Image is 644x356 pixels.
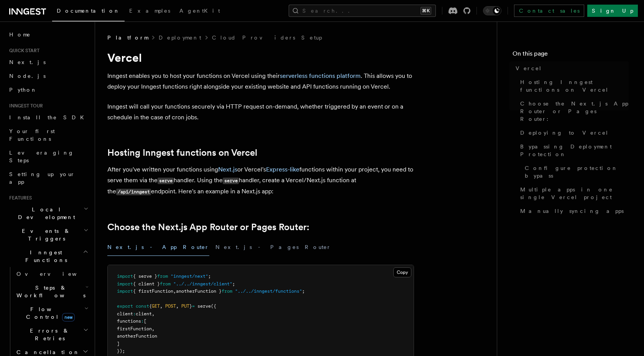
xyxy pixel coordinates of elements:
[136,311,152,316] span: client
[6,246,90,267] button: Inngest Functions
[13,284,85,299] span: Steps & Workflows
[516,64,542,72] span: Vercel
[107,239,209,256] button: Next.js - App Router
[212,34,322,41] a: Cloud Providers Setup
[13,348,80,356] span: Cancellation
[6,28,90,41] a: Home
[176,288,222,294] span: anotherFunction }
[117,303,133,309] span: export
[6,146,90,167] a: Leveraging Steps
[6,167,90,189] a: Setting up your app
[280,72,361,79] a: serverless functions platform
[6,203,90,224] button: Local Development
[9,114,89,120] span: Install the SDK
[6,110,90,124] a: Install the SDK
[107,34,148,41] span: Platform
[218,166,237,173] a: Next.js
[117,311,133,316] span: client
[117,326,152,331] span: firstFunction
[117,348,125,354] span: });
[107,71,414,92] p: Inngest enables you to host your functions on Vercel using their . This allows you to deploy your...
[197,303,211,309] span: serve
[158,178,174,184] code: serve
[133,288,173,294] span: { firstFunction
[133,274,157,279] span: { serve }
[13,327,83,342] span: Errors & Retries
[9,150,74,163] span: Leveraging Steps
[117,318,141,324] span: functions
[223,178,239,184] code: serve
[266,166,299,173] a: Express-like
[517,75,629,97] a: Hosting Inngest functions on Vercel
[144,318,146,324] span: [
[215,239,331,256] button: Next.js - Pages Router
[421,7,431,15] kbd: ⌘K
[517,183,629,204] a: Multiple apps in one single Vercel project
[6,249,83,264] span: Inngest Functions
[107,147,257,158] a: Hosting Inngest functions on Vercel
[525,164,629,180] span: Configure protection bypass
[517,97,629,126] a: Choose the Next.js App Router or Pages Router:
[520,78,629,94] span: Hosting Inngest functions on Vercel
[171,274,208,279] span: "inngest/next"
[587,5,638,17] a: Sign Up
[13,302,90,324] button: Flow Controlnew
[136,303,149,309] span: const
[520,186,629,201] span: Multiple apps in one single Vercel project
[189,303,192,309] span: }
[192,303,195,309] span: =
[9,31,31,38] span: Home
[13,324,90,345] button: Errors & Retries
[133,311,136,316] span: :
[6,124,90,146] a: Your first Functions
[13,267,90,281] a: Overview
[52,2,125,21] a: Documentation
[16,271,95,277] span: Overview
[107,101,414,123] p: Inngest will call your functions securely via HTTP request on-demand, whether triggered by an eve...
[116,189,151,195] code: /api/inngest
[107,222,309,232] a: Choose the Next.js App Router or Pages Router:
[159,34,201,41] a: Deployment
[9,87,37,93] span: Python
[9,73,46,79] span: Node.js
[520,207,624,215] span: Manually syncing apps
[6,206,84,221] span: Local Development
[141,318,144,324] span: :
[483,6,501,15] button: Toggle dark mode
[513,61,629,75] a: Vercel
[520,143,629,158] span: Bypassing Deployment Protection
[133,281,160,287] span: { client }
[149,303,152,309] span: {
[6,227,84,242] span: Events & Triggers
[165,303,176,309] span: POST
[393,267,411,277] button: Copy
[160,303,163,309] span: ,
[6,69,90,83] a: Node.js
[173,281,232,287] span: "../../inngest/client"
[117,274,133,279] span: import
[9,171,75,185] span: Setting up your app
[517,140,629,161] a: Bypassing Deployment Protection
[9,128,55,142] span: Your first Functions
[6,48,39,54] span: Quick start
[160,281,171,287] span: from
[514,5,584,17] a: Contact sales
[513,49,629,61] h4: On this page
[176,303,179,309] span: ,
[117,288,133,294] span: import
[6,224,90,246] button: Events & Triggers
[152,303,160,309] span: GET
[117,333,157,339] span: anotherFunction
[57,8,120,14] span: Documentation
[302,288,305,294] span: ;
[117,281,133,287] span: import
[208,274,211,279] span: ;
[520,129,609,137] span: Deploying to Vercel
[211,303,216,309] span: ({
[520,100,629,123] span: Choose the Next.js App Router or Pages Router:
[6,83,90,97] a: Python
[152,311,154,316] span: ,
[222,288,232,294] span: from
[175,2,225,21] a: AgentKit
[152,326,154,331] span: ,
